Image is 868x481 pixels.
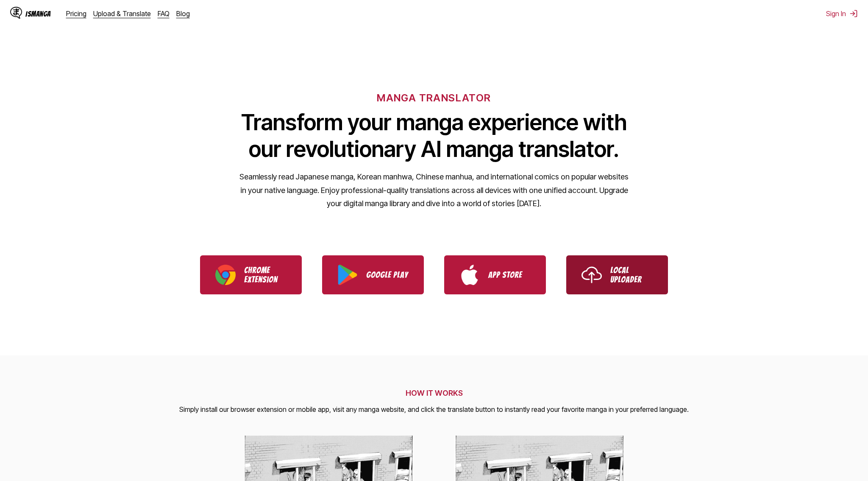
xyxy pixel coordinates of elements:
img: Google Play logo [337,265,358,285]
h1: Transform your manga experience with our revolutionary AI manga translator. [239,109,629,162]
p: Seamlessly read Japanese manga, Korean manhwa, Chinese manhua, and international comics on popula... [239,170,629,210]
a: Blog [176,9,190,18]
img: Upload icon [581,265,602,285]
a: FAQ [158,9,170,18]
img: IsManga Logo [10,7,22,19]
p: Local Uploader [610,266,653,284]
a: Pricing [66,9,86,18]
h2: HOW IT WORKS [179,389,689,397]
p: Google Play [366,270,409,280]
img: Chrome logo [215,265,236,285]
a: IsManga LogoIsManga [10,7,66,20]
div: IsManga [25,10,51,18]
a: Download IsManga from App Store [444,255,546,294]
img: Sign out [849,9,858,18]
p: Chrome Extension [244,266,287,284]
h6: MANGA TRANSLATOR [377,92,491,104]
a: Upload & Translate [93,9,151,18]
a: Use IsManga Local Uploader [566,255,668,294]
a: Download IsManga from Google Play [322,255,424,294]
button: Sign In [826,9,858,18]
p: Simply install our browser extension or mobile app, visit any manga website, and click the transl... [179,404,689,415]
a: Download IsManga Chrome Extension [200,255,302,294]
p: App Store [488,270,531,280]
img: App Store logo [459,265,480,285]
